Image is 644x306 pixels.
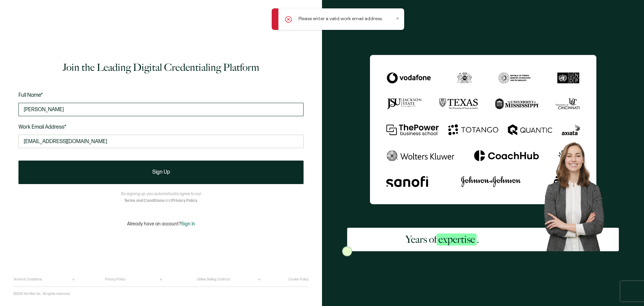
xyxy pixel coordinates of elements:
p: By signing up, you automatically agree to our and . [121,191,201,204]
a: Terms and Conditions [124,198,165,203]
input: Enter your work email address [18,135,304,148]
img: Sertifier Signup - Years of <span class="strong-h">expertise</span>. Hero [537,137,619,251]
a: Privacy Policy [172,198,197,203]
a: Online Selling Contract [197,277,230,281]
h2: Years of . [406,233,479,246]
a: Privacy Policy [105,277,125,281]
img: Sertifier Signup - Years of <span class="strong-h">expertise</span>. [370,55,596,204]
a: Terms & Conditions [13,277,42,281]
input: Jane Doe [18,103,304,116]
span: Sign Up [152,170,170,175]
span: Sign In [181,221,195,227]
p: ©2025 Sertifier Inc.. All rights reserved. [13,292,70,296]
span: expertise [437,233,477,246]
img: Sertifier Signup [342,246,352,256]
p: Already have an account? [127,221,195,227]
button: Sign Up [18,161,304,184]
span: Work Email Address* [18,124,66,130]
a: Cookie Policy [288,277,309,281]
span: Full Name* [18,92,43,98]
p: Please enter a valid work email address. [299,15,383,22]
h1: Join the Leading Digital Credentialing Platform [63,61,259,74]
